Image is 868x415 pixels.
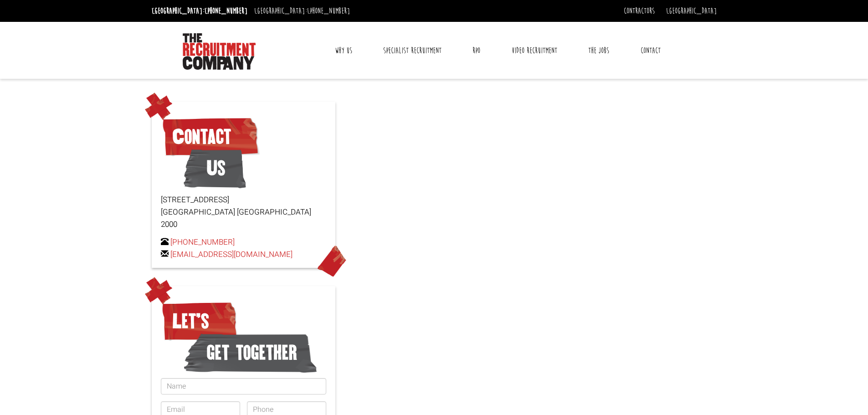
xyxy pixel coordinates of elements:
input: Name [161,378,326,395]
a: RPO [466,39,487,62]
a: The Jobs [581,39,616,62]
a: Why Us [328,39,359,62]
span: Us [184,145,246,191]
a: [PHONE_NUMBER] [170,236,235,248]
img: The Recruitment Company [183,33,256,70]
span: Contact [161,114,260,159]
li: [GEOGRAPHIC_DATA]: [149,4,250,18]
a: Specialist Recruitment [376,39,448,62]
a: [EMAIL_ADDRESS][DOMAIN_NAME] [170,249,293,260]
a: Contractors [624,6,655,16]
a: Video Recruitment [505,39,564,62]
li: [GEOGRAPHIC_DATA]: [252,4,352,18]
a: [GEOGRAPHIC_DATA] [666,6,717,16]
p: [STREET_ADDRESS] [GEOGRAPHIC_DATA] [GEOGRAPHIC_DATA] 2000 [161,194,326,231]
a: [PHONE_NUMBER] [307,6,350,16]
span: Let’s [161,298,238,344]
a: [PHONE_NUMBER] [205,6,247,16]
span: get together [184,330,317,375]
a: Contact [634,39,668,62]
